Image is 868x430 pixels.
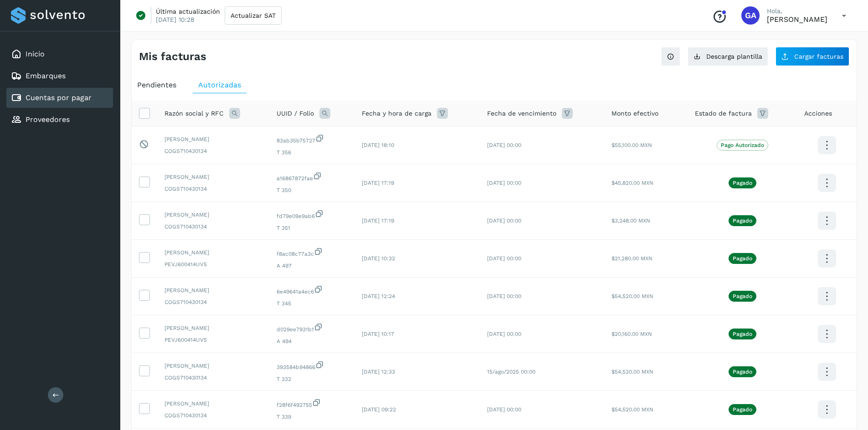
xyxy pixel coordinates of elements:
[277,413,347,421] span: T 339
[767,7,827,15] p: Hola,
[164,135,262,143] span: [PERSON_NAME]
[277,262,347,270] span: A 497
[487,293,521,299] span: [DATE] 00:00
[487,180,521,186] span: [DATE] 00:00
[487,109,556,118] span: Fecha de vencimiento
[487,255,521,262] span: [DATE] 00:00
[277,360,347,371] span: 393584b94866
[611,331,652,337] span: $20,160.00 MXN
[611,109,658,118] span: Monto efectivo
[688,47,768,66] button: Descarga plantilla
[611,142,652,148] span: $55,100.00 MXN
[164,336,262,344] span: PEVJ600414UV5
[156,15,195,24] p: [DATE] 10:28
[277,337,347,345] span: A 494
[362,142,394,148] span: [DATE] 18:10
[362,255,395,262] span: [DATE] 10:32
[487,218,521,224] span: [DATE] 00:00
[137,81,176,89] span: Pendientes
[277,299,347,308] span: T 345
[362,293,395,299] span: [DATE] 12:24
[362,109,431,118] span: Fecha y hora de carga
[733,218,752,224] p: Pagado
[6,66,113,86] div: Embarques
[733,293,752,299] p: Pagado
[26,71,66,80] a: Embarques
[164,109,224,118] span: Razón social y RFC
[733,331,752,337] p: Pagado
[277,323,347,334] span: d029ee7931b1
[164,362,262,370] span: [PERSON_NAME]
[277,375,347,383] span: T 332
[164,223,262,231] span: COGS710430134
[611,255,652,262] span: $21,280.00 MXN
[164,374,262,382] span: COGS710430134
[362,406,396,413] span: [DATE] 09:22
[695,109,752,118] span: Estado de factura
[6,88,113,108] div: Cuentas por pagar
[733,255,752,262] p: Pagado
[611,218,650,224] span: $3,248.00 MXN
[164,211,262,219] span: [PERSON_NAME]
[487,331,521,337] span: [DATE] 00:00
[164,324,262,332] span: [PERSON_NAME]
[164,248,262,257] span: [PERSON_NAME]
[733,369,752,375] p: Pagado
[6,44,113,64] div: Inicio
[277,224,347,232] span: T 351
[26,115,70,124] a: Proveedores
[164,286,262,294] span: [PERSON_NAME]
[733,180,752,186] p: Pagado
[487,369,535,375] span: 15/ago/2025 00:00
[225,6,282,25] button: Actualizar SAT
[277,398,347,409] span: f28f6f492755
[362,180,394,186] span: [DATE] 17:19
[611,293,653,299] span: $54,520.00 MXN
[164,400,262,408] span: [PERSON_NAME]
[611,406,653,413] span: $54,520.00 MXN
[231,12,276,19] span: Actualizar SAT
[164,260,262,268] span: PEVJ600414UV5
[156,7,220,15] p: Última actualización
[362,218,394,224] span: [DATE] 17:19
[277,285,347,296] span: 6e49641a4ec6
[164,173,262,181] span: [PERSON_NAME]
[362,369,395,375] span: [DATE] 12:33
[26,50,45,58] a: Inicio
[277,186,347,194] span: T 350
[277,134,347,145] span: 83ab35b75727
[277,172,347,182] span: a16867872fae
[277,148,347,157] span: T 356
[139,50,206,63] h4: Mis facturas
[277,209,347,220] span: fd79e09e9ab6
[164,411,262,420] span: COGS710430134
[804,109,832,118] span: Acciones
[487,406,521,413] span: [DATE] 00:00
[164,185,262,193] span: COGS710430134
[706,53,762,60] span: Descarga plantilla
[164,147,262,155] span: COGS710430134
[6,110,113,130] div: Proveedores
[767,15,827,24] p: GERARDO AMADOR
[794,53,843,60] span: Cargar facturas
[487,142,521,148] span: [DATE] 00:00
[26,93,92,102] a: Cuentas por pagar
[733,406,752,413] p: Pagado
[611,369,653,375] span: $54,520.00 MXN
[277,247,347,258] span: f8ac08c77a3c
[776,47,849,66] button: Cargar facturas
[362,331,394,337] span: [DATE] 10:17
[611,180,653,186] span: $45,820.00 MXN
[721,142,764,148] p: Pago Autorizado
[164,298,262,306] span: COGS710430134
[277,109,314,118] span: UUID / Folio
[198,81,241,89] span: Autorizadas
